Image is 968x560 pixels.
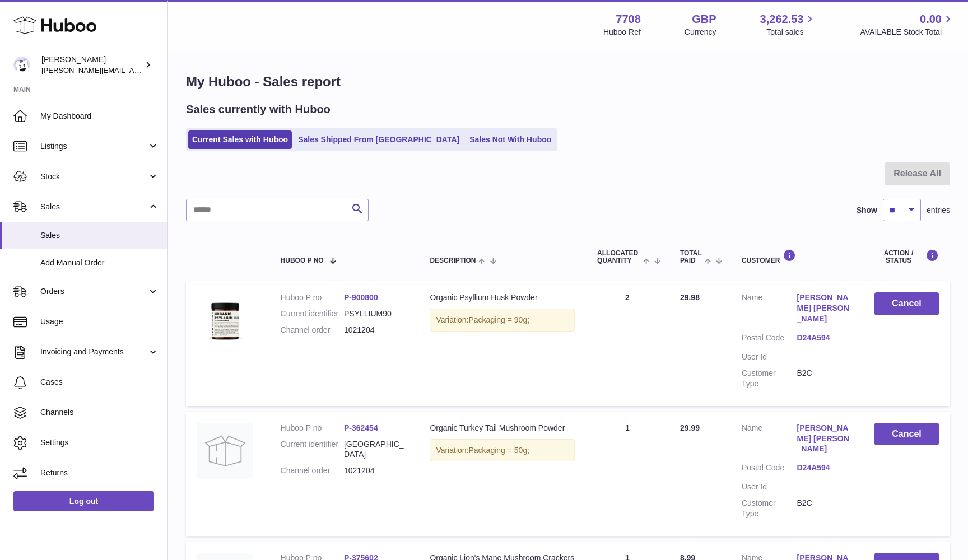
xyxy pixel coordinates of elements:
[742,482,797,492] dt: User Id
[186,73,950,91] h1: My Huboo - Sales report
[468,446,529,455] span: Packaging = 50g;
[685,27,716,38] div: Currency
[680,250,702,264] span: Total paid
[874,423,939,446] button: Cancel
[281,465,344,476] dt: Channel order
[874,292,939,315] button: Cancel
[797,333,853,343] a: D24A594
[874,249,939,264] div: Action / Status
[466,130,555,149] a: Sales Not With Huboo
[344,293,378,302] a: P-900800
[742,249,852,264] div: Customer
[760,12,804,27] span: 3,262.53
[197,423,253,479] img: no-photo.jpg
[797,463,853,473] a: D24A594
[40,230,159,241] span: Sales
[797,292,853,324] a: [PERSON_NAME] [PERSON_NAME]
[40,258,159,268] span: Add Manual Order
[857,205,877,216] label: Show
[40,111,159,122] span: My Dashboard
[186,102,331,117] h2: Sales currently with Huboo
[430,423,575,433] div: Organic Turkey Tail Mushroom Powder
[860,12,955,38] a: 0.00 AVAILABLE Stock Total
[586,412,669,536] td: 1
[742,352,797,362] dt: User Id
[281,309,344,319] dt: Current identifier
[766,27,816,38] span: Total sales
[742,368,797,389] dt: Customer Type
[430,309,575,332] div: Variation:
[797,498,853,519] dd: B2C
[597,250,640,264] span: ALLOCATED Quantity
[41,66,225,74] span: [PERSON_NAME][EMAIL_ADDRESS][DOMAIN_NAME]
[468,315,529,324] span: Packaging = 90g;
[40,286,147,297] span: Orders
[860,27,955,38] span: AVAILABLE Stock Total
[680,293,700,302] span: 29.98
[281,423,344,433] dt: Huboo P no
[40,347,147,357] span: Invoicing and Payments
[40,141,147,152] span: Listings
[40,316,159,327] span: Usage
[344,465,407,476] dd: 1021204
[40,202,147,212] span: Sales
[742,333,797,346] dt: Postal Code
[344,325,407,335] dd: 1021204
[294,130,463,149] a: Sales Shipped From [GEOGRAPHIC_DATA]
[616,12,641,27] strong: 7708
[40,437,159,448] span: Settings
[430,292,575,303] div: Organic Psyllium Husk Powder
[13,491,154,511] a: Log out
[927,205,950,216] span: entries
[586,281,669,405] td: 2
[40,171,147,182] span: Stock
[344,423,378,432] a: P-362454
[281,257,324,264] span: Huboo P no
[13,57,30,73] img: victor@erbology.co
[742,292,797,327] dt: Name
[603,27,641,38] div: Huboo Ref
[40,468,159,478] span: Returns
[920,12,942,27] span: 0.00
[40,407,159,418] span: Channels
[742,423,797,458] dt: Name
[692,12,716,27] strong: GBP
[760,12,817,38] a: 3,262.53 Total sales
[742,463,797,476] dt: Postal Code
[281,292,344,303] dt: Huboo P no
[41,54,142,76] div: [PERSON_NAME]
[680,423,700,432] span: 29.99
[344,439,407,460] dd: [GEOGRAPHIC_DATA]
[430,439,575,462] div: Variation:
[742,498,797,519] dt: Customer Type
[344,309,407,319] dd: PSYLLIUM90
[281,325,344,335] dt: Channel order
[197,292,253,348] img: 77081700556858.jpg
[188,130,292,149] a: Current Sales with Huboo
[430,257,476,264] span: Description
[281,439,344,460] dt: Current identifier
[797,368,853,389] dd: B2C
[40,377,159,388] span: Cases
[797,423,853,455] a: [PERSON_NAME] [PERSON_NAME]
